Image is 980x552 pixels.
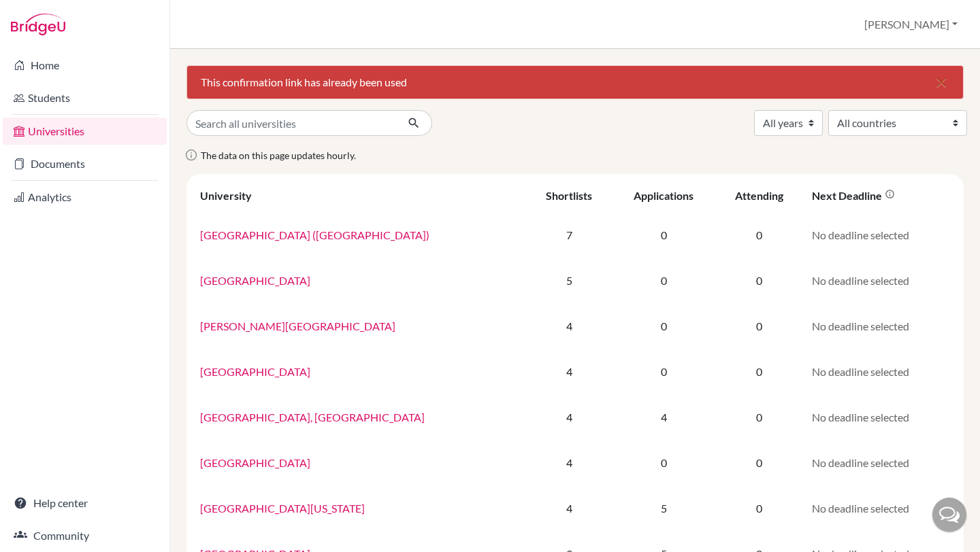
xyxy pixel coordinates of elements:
td: 0 [612,212,715,258]
span: No deadline selected [812,411,909,424]
a: [GEOGRAPHIC_DATA] [200,274,310,287]
span: No deadline selected [812,365,909,378]
td: 0 [715,258,803,303]
td: 5 [612,485,715,531]
div: This confirmation link has already been used [186,65,964,99]
td: 4 [527,485,612,531]
td: 4 [527,440,612,485]
a: [GEOGRAPHIC_DATA] [200,365,310,378]
th: University [192,179,527,212]
span: No deadline selected [812,228,909,241]
div: Shortlists [546,189,592,202]
a: Home [3,52,167,79]
a: Students [3,84,167,111]
a: Community [3,522,167,549]
td: 0 [715,440,803,485]
a: [GEOGRAPHIC_DATA] [200,456,310,469]
td: 4 [527,394,612,440]
td: 4 [527,349,612,394]
input: Search all universities [186,110,397,136]
span: No deadline selected [812,502,909,515]
td: 0 [612,349,715,394]
i: close [933,74,949,90]
span: The data on this page updates hourly. [201,150,356,161]
div: Applications [634,189,693,202]
td: 0 [715,212,803,258]
span: No deadline selected [812,456,909,469]
a: Analytics [3,184,167,211]
td: 7 [527,212,612,258]
td: 0 [715,485,803,531]
a: [GEOGRAPHIC_DATA][US_STATE] [200,502,365,515]
span: No deadline selected [812,274,909,287]
td: 0 [715,303,803,349]
td: 0 [612,303,715,349]
td: 5 [527,258,612,303]
img: Bridge-U [11,14,65,35]
td: 0 [612,258,715,303]
a: Documents [3,150,167,177]
td: 0 [715,349,803,394]
a: [GEOGRAPHIC_DATA], [GEOGRAPHIC_DATA] [200,411,425,424]
div: Attending [735,189,783,202]
a: [GEOGRAPHIC_DATA] ([GEOGRAPHIC_DATA]) [200,228,429,241]
span: No deadline selected [812,320,909,332]
td: 0 [612,440,715,485]
td: 4 [612,394,715,440]
div: Next deadline [812,189,895,202]
a: [PERSON_NAME][GEOGRAPHIC_DATA] [200,320,395,332]
button: [PERSON_NAME] [858,12,964,37]
a: Help center [3,489,167,517]
td: 4 [527,303,612,349]
button: Close [919,66,963,99]
td: 0 [715,394,803,440]
a: Universities [3,118,167,145]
